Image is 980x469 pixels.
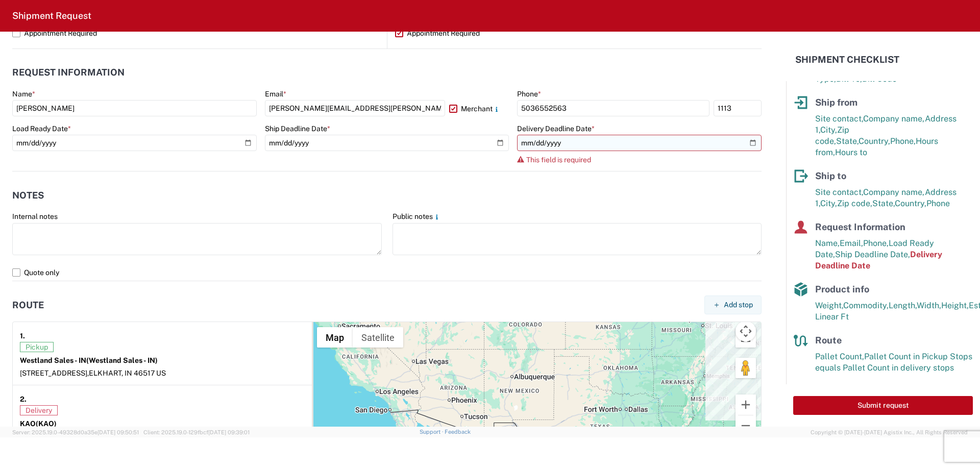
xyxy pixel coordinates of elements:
[20,329,25,342] strong: 1.
[265,89,286,98] label: Email
[317,327,353,348] button: Show street map
[815,238,840,248] span: Name,
[36,419,57,428] span: (KAO)
[820,199,837,208] span: City,
[393,212,441,221] label: Public notes
[815,221,905,232] span: Request Information
[736,358,756,378] button: Drag Pegman onto the map to open Street View
[895,199,926,208] span: Country,
[353,327,403,348] button: Show satellite imagery
[836,136,859,146] span: State,
[815,284,869,294] span: Product info
[872,199,895,208] span: State,
[12,25,379,41] label: Appointment Required
[736,321,756,341] button: Map camera controls
[843,301,889,310] span: Commodity,
[815,301,843,310] span: Weight,
[714,100,762,116] input: Ext
[941,301,969,310] span: Height,
[12,124,71,133] label: Load Ready Date
[815,352,972,373] span: Pallet Count in Pickup Stops equals Pallet Count in delivery stops
[143,429,250,435] span: Client: 2025.19.0-129fbcf
[795,54,899,66] h2: Shipment Checklist
[420,429,445,435] a: Support
[859,136,890,146] span: Country,
[736,415,756,436] button: Zoom out
[265,124,330,133] label: Ship Deadline Date
[863,187,925,197] span: Company name,
[12,212,58,221] label: Internal notes
[793,396,973,415] button: Submit request
[815,187,863,197] span: Site contact,
[815,114,863,124] span: Site contact,
[97,429,139,435] span: [DATE] 09:50:51
[20,356,158,364] strong: Westland Sales - IN
[890,136,916,146] span: Phone,
[395,25,762,41] label: Appointment Required
[815,352,864,361] span: Pallet Count,
[815,335,842,345] span: Route
[835,250,910,259] span: Ship Deadline Date,
[704,295,762,314] button: Add stop
[917,301,941,310] span: Width,
[835,147,867,157] span: Hours to
[840,238,863,248] span: Email,
[86,356,158,364] span: (Westland Sales - IN)
[12,300,44,310] h2: Route
[517,89,541,98] label: Phone
[12,67,125,78] h2: Request Information
[20,392,27,405] strong: 2.
[863,238,889,248] span: Phone,
[926,199,950,208] span: Phone
[736,394,756,415] button: Zoom in
[837,199,872,208] span: Zip code,
[12,429,139,435] span: Server: 2025.19.0-49328d0a35e
[815,170,846,181] span: Ship to
[517,124,595,133] label: Delivery Deadline Date
[820,125,837,135] span: City,
[89,369,166,377] span: ELKHART, IN 46517 US
[12,190,44,201] h2: Notes
[12,264,762,281] label: Quote only
[20,419,57,428] strong: KAO
[208,429,250,435] span: [DATE] 09:39:01
[12,10,91,22] h2: Shipment Request
[20,369,89,377] span: [STREET_ADDRESS],
[449,100,509,116] label: Merchant
[526,156,591,164] span: This field is required
[445,429,471,435] a: Feedback
[20,342,54,352] span: Pickup
[12,89,35,98] label: Name
[811,428,968,437] span: Copyright © [DATE]-[DATE] Agistix Inc., All Rights Reserved
[20,405,58,415] span: Delivery
[889,301,917,310] span: Length,
[863,114,925,124] span: Company name,
[724,300,753,310] span: Add stop
[815,97,857,108] span: Ship from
